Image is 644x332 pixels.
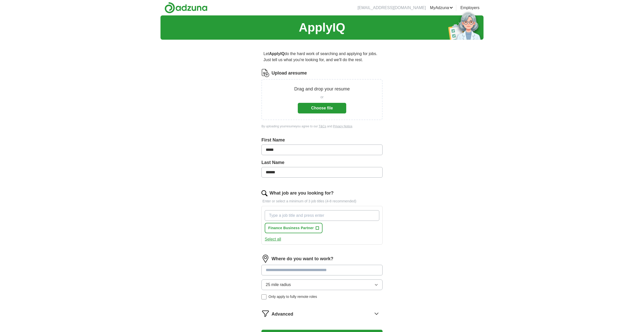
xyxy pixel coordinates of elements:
strong: ApplyIQ [269,52,284,56]
label: Last Name [261,159,383,166]
span: Only apply to fully remote roles [269,294,317,299]
h1: ApplyIQ [299,18,345,37]
p: Enter or select a minimum of 3 job titles (4-8 recommended) [261,199,383,204]
div: By uploading your resume you agree to our and . [261,124,383,129]
button: 25 mile radius [261,279,383,290]
img: CV Icon [261,69,270,77]
span: Advanced [272,311,293,318]
li: [EMAIL_ADDRESS][DOMAIN_NAME] [358,5,426,11]
span: Finance Business Partner [268,225,314,231]
p: Drag and drop your resume [294,86,350,92]
label: First Name [261,137,383,144]
span: 25 mile radius [266,282,291,288]
img: search.png [261,190,267,196]
button: Choose file [298,103,346,113]
label: Where do you want to work? [272,255,333,262]
span: or [320,94,324,100]
img: location.png [261,255,270,263]
label: Upload a resume [272,70,307,77]
button: Select all [265,236,281,242]
a: Employers [460,5,479,11]
a: Privacy Notice [333,125,352,128]
input: Only apply to fully remote roles [261,294,266,299]
button: Finance Business Partner [265,223,323,233]
img: Adzuna logo [165,2,207,13]
a: T&Cs [319,125,326,128]
p: Let do the hard work of searching and applying for jobs. Just tell us what you're looking for, an... [261,49,383,65]
label: What job are you looking for? [270,190,334,197]
a: MyAdzuna [430,5,453,11]
img: filter [261,310,270,318]
input: Type a job title and press enter [265,210,379,221]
